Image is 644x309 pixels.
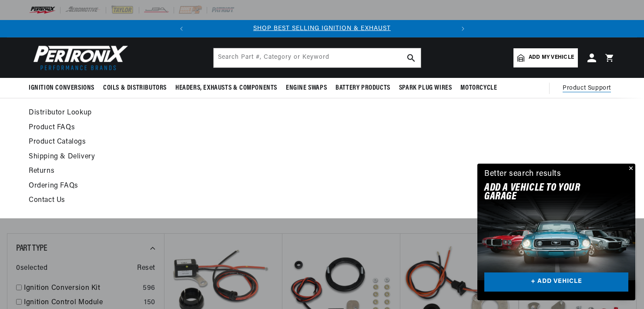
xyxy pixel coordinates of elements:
[29,136,456,148] a: Product Catalogs
[484,272,628,292] a: + ADD VEHICLE
[29,78,99,98] summary: Ignition Conversions
[29,151,456,163] a: Shipping & Delivery
[16,263,47,274] span: 0 selected
[513,48,578,67] a: Add my vehicle
[143,283,155,294] div: 596
[253,25,391,32] a: SHOP BEST SELLING IGNITION & EXHAUST
[24,283,139,294] a: Ignition Conversion Kit
[103,84,167,93] span: Coils & Distributors
[484,168,561,181] div: Better search results
[399,84,452,93] span: Spark Plug Wires
[282,78,331,98] summary: Engine Swaps
[395,78,456,98] summary: Spark Plug Wires
[529,54,574,62] span: Add my vehicle
[24,297,141,309] a: Ignition Control Module
[29,122,456,134] a: Product FAQs
[144,297,155,309] div: 150
[454,20,472,37] button: Translation missing: en.sections.announcements.next_announcement
[175,84,277,93] span: Headers, Exhausts & Components
[29,43,129,73] img: Pertronix
[171,78,282,98] summary: Headers, Exhausts & Components
[625,164,635,174] button: Close
[29,195,456,207] a: Contact Us
[173,20,190,37] button: Translation missing: en.sections.announcements.previous_announcement
[29,165,456,178] a: Returns
[190,24,454,34] div: Announcement
[460,84,497,93] span: Motorcycle
[456,78,501,98] summary: Motorcycle
[137,263,155,274] span: Reset
[563,84,611,93] span: Product Support
[99,78,171,98] summary: Coils & Distributors
[29,84,94,93] span: Ignition Conversions
[484,184,607,202] h2: Add A VEHICLE to your garage
[16,244,47,253] span: Part Type
[29,180,456,192] a: Ordering FAQs
[563,78,615,99] summary: Product Support
[335,84,390,93] span: Battery Products
[286,84,327,93] span: Engine Swaps
[190,24,454,34] div: 1 of 2
[331,78,395,98] summary: Battery Products
[29,107,456,119] a: Distributor Lookup
[214,48,421,67] input: Search Part #, Category or Keyword
[402,48,421,67] button: search button
[7,20,637,37] slideshow-component: Translation missing: en.sections.announcements.announcement_bar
